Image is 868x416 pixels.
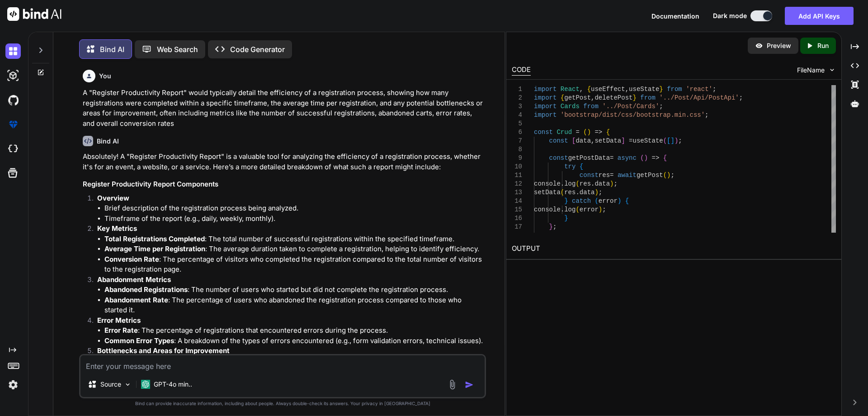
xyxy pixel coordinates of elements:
div: 3 [512,102,522,111]
span: ] [670,137,674,144]
span: { [560,94,564,101]
span: ) [644,154,647,162]
span: , [591,137,594,144]
strong: Abandonment Metrics [97,275,171,284]
div: 11 [512,171,522,180]
span: data [579,189,594,196]
strong: Common Error Types [104,336,174,345]
span: log [564,206,576,213]
button: Documentation [651,11,699,21]
span: import [534,86,557,93]
div: 9 [512,154,522,163]
h2: OUTPUT [506,238,841,259]
span: ; [705,111,708,119]
div: 7 [512,137,522,145]
div: 12 [512,180,522,188]
strong: Conversion Rate [104,255,159,263]
span: ( [576,180,579,187]
span: ; [678,137,682,144]
span: data [594,180,610,187]
span: ( [663,172,666,179]
div: CODE [512,65,531,76]
span: const [549,137,568,144]
div: 5 [512,120,522,128]
strong: Bottlenecks and Areas for Improvement [97,346,230,355]
span: getPost [637,172,663,179]
span: setData [594,137,621,144]
li: Timeframe of the report (e.g., daily, weekly, monthly). [104,214,484,224]
li: : A breakdown of the types of errors encountered (e.g., form validation errors, technical issues). [104,336,484,346]
span: } [564,197,568,205]
span: const [549,154,568,162]
span: ; [553,223,557,230]
span: ( [640,154,644,162]
span: , [591,94,594,101]
span: = [610,154,613,162]
span: ; [670,172,674,179]
strong: Average Time per Registration [104,244,205,253]
span: Dark mode [713,11,747,20]
span: } [564,215,568,222]
span: ( [583,129,587,136]
span: { [606,129,609,136]
span: . [591,180,594,187]
span: ( [594,197,598,205]
span: ) [618,197,621,205]
div: 14 [512,197,522,206]
div: 1 [512,85,522,94]
h6: You [99,72,111,81]
p: Web Search [157,44,198,55]
span: deletePost [594,94,632,101]
li: Brief description of the registration process being analyzed. [104,203,484,214]
span: { [587,86,590,93]
p: Preview [767,41,791,50]
span: useState [629,86,659,93]
span: const [579,172,598,179]
span: ) [667,172,670,179]
li: : The number of users who started but did not complete the registration process. [104,285,484,295]
img: darkChat [5,43,21,59]
span: getPostData [568,154,609,162]
span: console [534,180,561,187]
p: Bind AI [100,44,124,55]
span: } [632,94,636,101]
span: [ [572,137,576,144]
span: ) [610,180,613,187]
span: React [560,86,579,93]
span: Crud [557,129,572,136]
div: 16 [512,214,522,223]
span: ( [663,137,666,144]
span: ( [576,206,579,213]
span: ( [560,189,564,196]
p: Bind can provide inaccurate information, including about people. Always double-check its answers.... [79,400,486,407]
img: attachment [447,379,458,390]
img: darkAi-studio [5,68,21,83]
span: data [576,137,591,144]
span: ) [587,129,590,136]
span: = [629,137,632,144]
span: error [579,206,598,213]
p: Run [817,41,829,50]
div: 10 [512,163,522,171]
span: = [610,172,613,179]
span: . [560,180,564,187]
h3: Register Productivity Report Components [83,179,484,190]
span: , [625,86,628,93]
span: catch [572,197,591,205]
span: ; [739,94,742,101]
span: const [534,129,553,136]
span: } [659,86,663,93]
p: Source [100,380,121,389]
span: ) [599,206,602,213]
span: . [576,189,579,196]
li: : The percentage of registrations that encountered errors during the process. [104,325,484,336]
img: Pick Models [124,381,132,388]
div: 4 [512,111,522,120]
span: from [583,103,599,110]
img: Bind AI [7,7,61,21]
span: import [534,103,557,110]
span: { [579,163,583,170]
img: githubDark [5,92,21,108]
li: : The percentage of users who abandoned the registration process compared to those who started it. [104,295,484,316]
span: => [594,129,602,136]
